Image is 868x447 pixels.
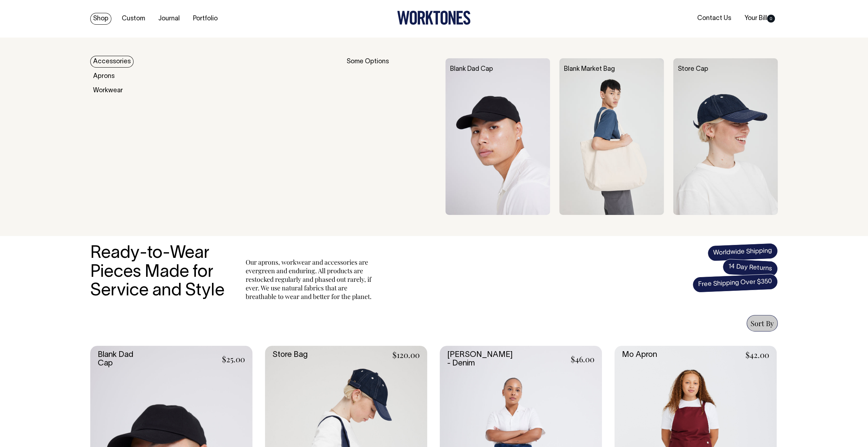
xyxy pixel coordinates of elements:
[707,243,778,261] span: Worldwide Shipping
[347,58,436,215] div: Some Options
[246,258,375,301] p: Our aprons, workwear and accessories are evergreen and enduring. All products are restocked regul...
[564,66,615,72] a: Blank Market Bag
[119,13,148,25] a: Custom
[751,318,774,328] span: Sort By
[678,66,708,72] a: Store Cap
[673,58,778,215] img: Store Cap
[692,274,778,293] span: Free Shipping Over $350
[155,13,183,25] a: Journal
[450,66,493,72] a: Blank Dad Cap
[694,13,734,24] a: Contact Us
[190,13,221,25] a: Portfolio
[445,58,550,215] img: Blank Dad Cap
[742,13,778,24] a: Your Bill0
[767,15,775,23] span: 0
[559,58,664,215] img: Blank Market Bag
[722,259,778,277] span: 14 Day Returns
[90,85,126,97] a: Workwear
[90,244,230,301] h3: Ready-to-Wear Pieces Made for Service and Style
[90,56,134,68] a: Accessories
[90,70,117,82] a: Aprons
[90,13,111,25] a: Shop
